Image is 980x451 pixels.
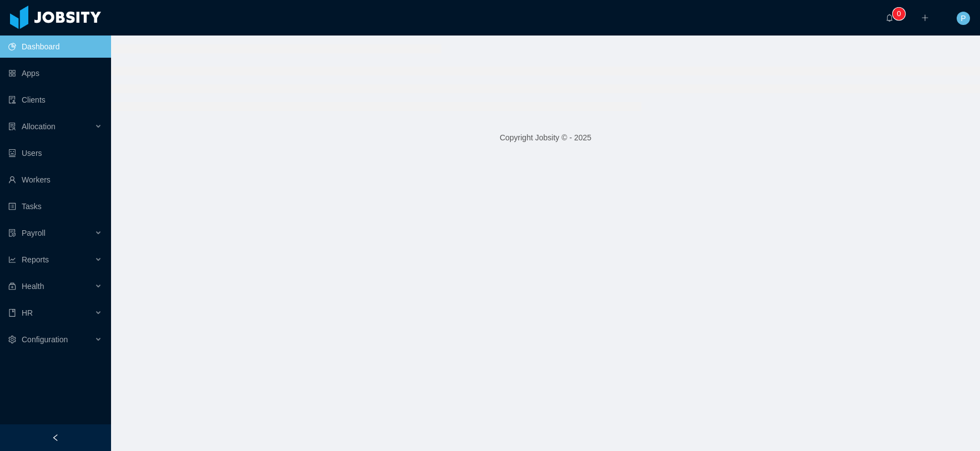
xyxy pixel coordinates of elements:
[8,36,102,58] a: icon: pie-chartDashboard
[8,229,16,237] i: icon: file-protect
[8,169,102,191] a: icon: userWorkers
[111,119,980,157] footer: Copyright Jobsity © - 2025
[22,229,46,237] span: Payroll
[8,309,16,317] i: icon: book
[8,123,16,130] i: icon: solution
[8,256,16,263] i: icon: line-chart
[22,308,33,317] span: HR
[22,122,56,131] span: Allocation
[8,62,102,84] a: icon: appstoreApps
[22,335,68,344] span: Configuration
[893,8,904,19] sup: 0
[22,255,49,264] span: Reports
[8,336,16,343] i: icon: setting
[8,142,102,164] a: icon: robotUsers
[22,282,44,291] span: Health
[886,14,893,22] i: icon: bell
[921,14,929,22] i: icon: plus
[8,282,16,290] i: icon: medicine-box
[8,195,102,217] a: icon: profileTasks
[8,89,102,111] a: icon: auditClients
[961,12,966,25] span: P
